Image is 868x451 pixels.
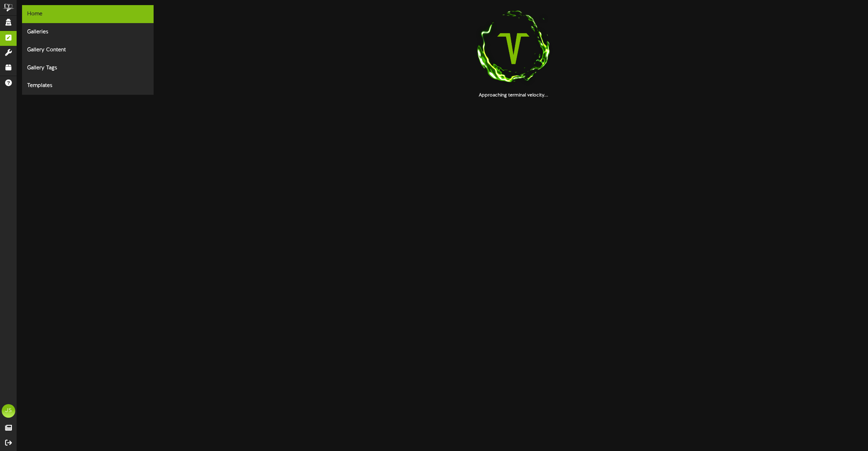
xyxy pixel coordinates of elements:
[2,404,15,418] div: JS
[479,93,548,98] strong: Approaching terminal velocity...
[470,5,557,92] img: loading-spinner-1.png
[22,5,154,23] div: Home
[22,59,154,77] div: Gallery Tags
[22,77,154,95] div: Templates
[22,41,154,59] div: Gallery Content
[22,23,154,41] div: Galleries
